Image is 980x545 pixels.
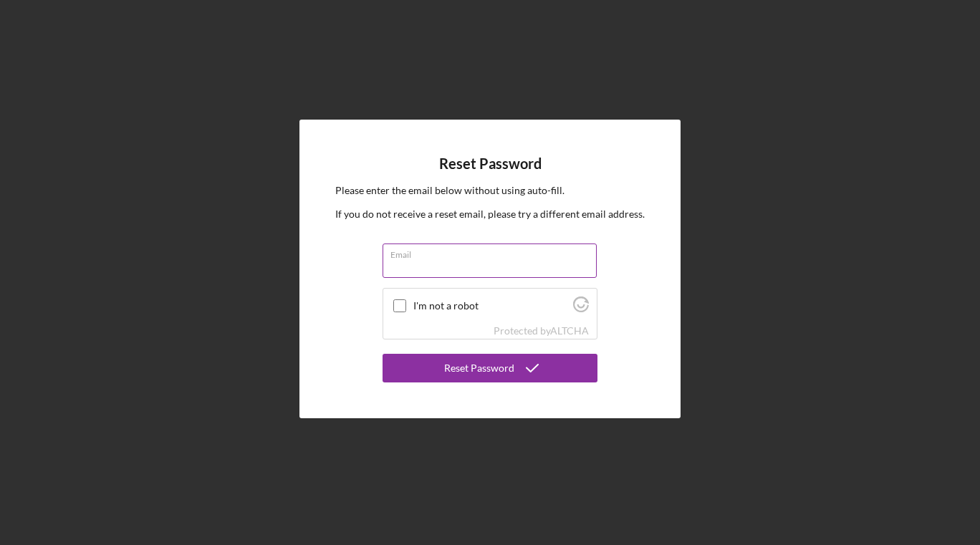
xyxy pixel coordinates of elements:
[439,155,542,172] h4: Reset Password
[335,206,645,222] p: If you do not receive a reset email, please try a different email address.
[390,244,597,260] label: Email
[573,302,589,314] a: Visit Altcha.org
[383,354,597,382] button: Reset Password
[550,324,589,337] a: Visit Altcha.org
[494,325,589,337] div: Protected by
[413,300,569,312] label: I'm not a robot
[444,354,514,382] div: Reset Password
[335,183,645,198] p: Please enter the email below without using auto-fill.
